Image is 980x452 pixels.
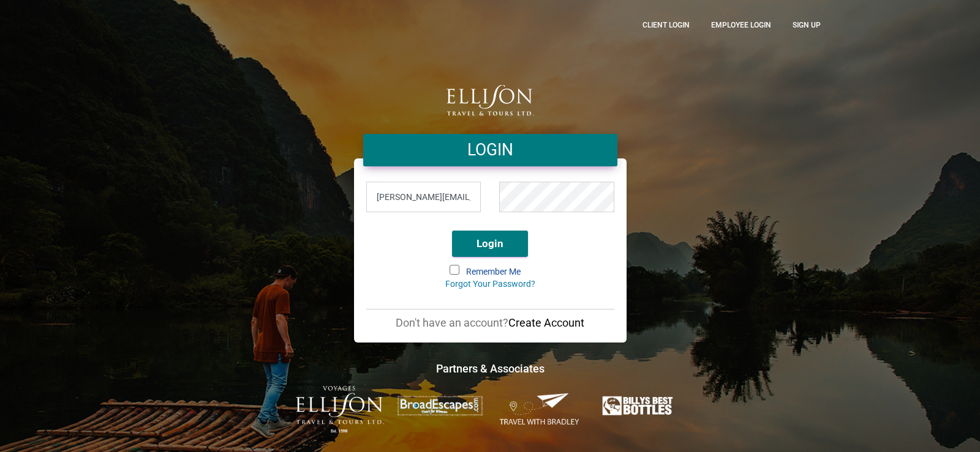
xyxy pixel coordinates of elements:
img: Travel-With-Bradley.png [496,392,584,426]
h4: Partners & Associates [150,361,830,376]
a: Create Account [508,316,584,329]
h4: LOGIN [372,139,608,161]
img: ET-Voyages-text-colour-Logo-with-est.png [296,386,384,433]
label: Remember Me [451,266,530,278]
a: Sign up [783,9,830,40]
a: Forgot Your Password? [445,279,535,289]
img: logo.png [447,85,533,116]
p: Don't have an account? [366,316,614,330]
a: Employee Login [702,9,780,40]
button: Login [452,231,528,257]
a: CLient Login [633,9,699,40]
img: broadescapes.png [396,395,484,417]
img: Billys-Best-Bottles.png [596,393,684,419]
input: Email Address [366,182,481,212]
